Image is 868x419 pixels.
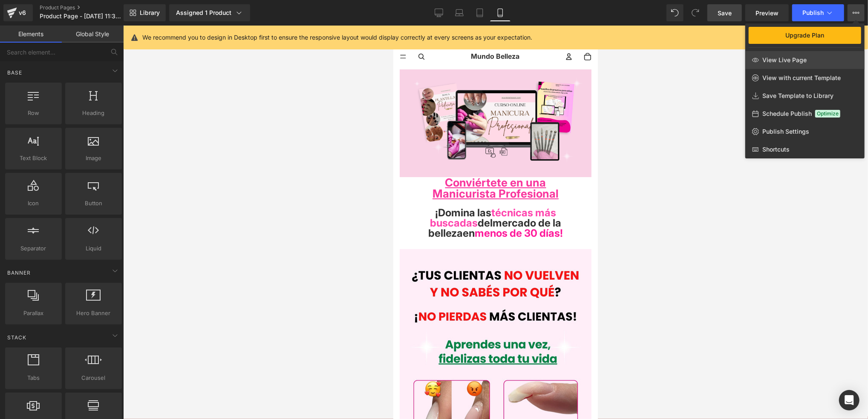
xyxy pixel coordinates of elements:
button: Upgrade PlanView Live PageView with current TemplateSave Template to LibrarySchedule PublishOptim... [848,4,865,21]
span: Text Block [8,154,59,163]
div: v6 [17,7,28,18]
span: Mundo Belleza [78,26,126,37]
span: Carousel [68,373,119,382]
span: Banner [6,269,32,277]
a: Global Style [62,26,124,43]
div: Assigned 1 Product [176,9,243,17]
span: View Live Page [762,56,807,64]
span: Liquid [68,244,119,253]
span: del [84,191,99,204]
strong: Conviértete en una [52,150,153,164]
span: ¡Domina las [42,181,98,193]
span: Preview [756,9,779,17]
span: ! [167,201,170,214]
span: Optimize [815,110,840,118]
button: Abrir búsqueda [19,22,37,40]
span: Button [68,199,119,208]
span: Row [8,109,59,118]
span: Upgrade Plan [786,32,825,39]
button: Publish [792,4,844,21]
span: Heading [68,109,119,118]
a: Preview [745,4,789,21]
span: Icon [8,199,59,208]
strong: Manicurista Profesional [39,161,165,175]
button: Undo [666,4,683,21]
p: We recommend you to design in Desktop first to ensure the responsive layout would display correct... [142,33,532,42]
p: Welcome to our store [19,6,186,11]
span: Hero Banner [68,309,119,318]
span: técnicas más buscadas [37,181,163,204]
span: Stack [6,333,27,342]
button: Abrir menú de cuenta [166,22,185,40]
span: Tabs [8,373,59,382]
a: Laptop [449,4,470,21]
span: Publish [802,9,824,16]
span: View with current Template [762,74,841,82]
span: Library [140,9,160,17]
span: Image [68,154,119,163]
span: Separator [8,244,59,253]
button: Redo [687,4,704,21]
span: en [69,201,81,214]
a: Mobile [490,4,510,21]
span: mercado de la belleza [35,191,168,214]
a: Product Pages [40,4,138,11]
a: New Library [124,4,166,21]
a: Desktop [429,4,449,21]
span: Save [718,9,732,17]
span: menos de 30 días [81,201,167,214]
div: Open Intercom Messenger [839,390,859,410]
a: v6 [3,4,33,21]
a: Mundo Belleza [37,18,166,44]
button: Abrir carrito Total de artículos en el carrito: 0 [185,22,204,40]
a: Tablet [470,4,490,21]
span: Product Page - [DATE] 11:38:37 [40,13,121,20]
span: Save Template to Library [762,92,833,100]
span: Publish Settings [762,128,809,135]
span: Parallax [8,309,59,318]
span: Base [6,69,23,77]
span: Shortcuts [762,146,790,153]
span: Schedule Publish [762,110,812,118]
